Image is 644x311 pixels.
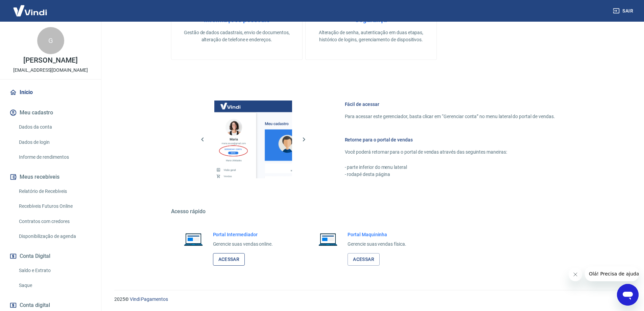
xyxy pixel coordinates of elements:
[213,231,273,238] h6: Portal Intermediador
[16,120,93,134] a: Dados da conta
[214,101,292,178] img: Imagem da dashboard mostrando o botão de gerenciar conta na sidebar no lado esquerdo
[348,253,380,266] a: Acessar
[16,229,93,243] a: Disponibilização de agenda
[612,5,636,17] button: Sair
[182,29,291,43] p: Gestão de dados cadastrais, envio de documentos, alteração de telefone e endereços.
[213,241,273,248] p: Gerencie suas vendas online.
[8,170,93,184] button: Meus recebíveis
[37,27,64,54] div: G
[8,0,52,21] img: Vindi
[316,29,426,43] p: Alteração de senha, autenticação em duas etapas, histórico de logins, gerenciamento de dispositivos.
[16,199,93,213] a: Recebíveis Futuros Online
[213,253,245,266] a: Acessar
[345,136,555,143] h6: Retorne para o portal de vendas
[23,57,77,64] p: [PERSON_NAME]
[345,164,555,171] p: - parte inferior do menu lateral
[8,105,93,120] button: Meu cadastro
[16,215,93,228] a: Contratos com credores
[348,231,406,238] h6: Portal Maquininha
[179,231,208,247] img: Imagem de um notebook aberto
[345,101,555,108] h6: Fácil de acessar
[16,264,93,277] a: Saldo e Extrato
[4,5,57,10] span: Olá! Precisa de ajuda?
[171,208,571,215] h5: Acesso rápido
[345,113,555,120] p: Para acessar este gerenciador, basta clicar em “Gerenciar conta” no menu lateral do portal de ven...
[348,241,406,248] p: Gerencie suas vendas física.
[16,279,93,292] a: Saque
[617,284,639,306] iframe: Botão para abrir a janela de mensagens
[569,268,582,281] iframe: Fechar mensagem
[16,184,93,198] a: Relatório de Recebíveis
[16,135,93,149] a: Dados de login
[130,296,168,302] a: Vindi Pagamentos
[345,171,555,178] p: - rodapé desta página
[114,296,628,303] p: 2025 ©
[8,249,93,264] button: Conta Digital
[20,301,50,310] span: Conta digital
[13,67,88,74] p: [EMAIL_ADDRESS][DOMAIN_NAME]
[345,149,555,156] p: Você poderá retornar para o portal de vendas através das seguintes maneiras:
[314,231,342,247] img: Imagem de um notebook aberto
[16,150,93,164] a: Informe de rendimentos
[585,266,639,281] iframe: Mensagem da empresa
[8,85,93,100] a: Início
